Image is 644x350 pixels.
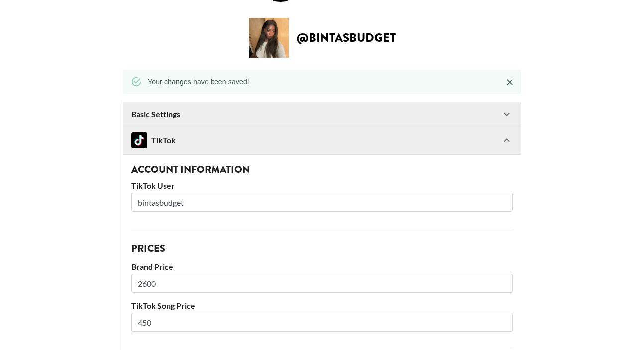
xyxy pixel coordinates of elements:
h3: Account Information [131,165,513,175]
label: TikTok User [131,181,513,191]
div: Basic Settings [123,102,521,126]
h2: @ bintasbudget [297,32,396,44]
div: Your changes have been saved! [148,73,249,91]
img: TikTok [131,132,147,148]
img: Creator [249,18,289,58]
button: Close [502,75,517,90]
label: Brand Price [131,262,513,272]
label: TikTok Song Price [131,301,513,311]
strong: Basic Settings [131,109,180,119]
div: TikTokTikTok [123,126,521,154]
h3: Prices [131,244,513,254]
div: TikTok [131,132,176,148]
